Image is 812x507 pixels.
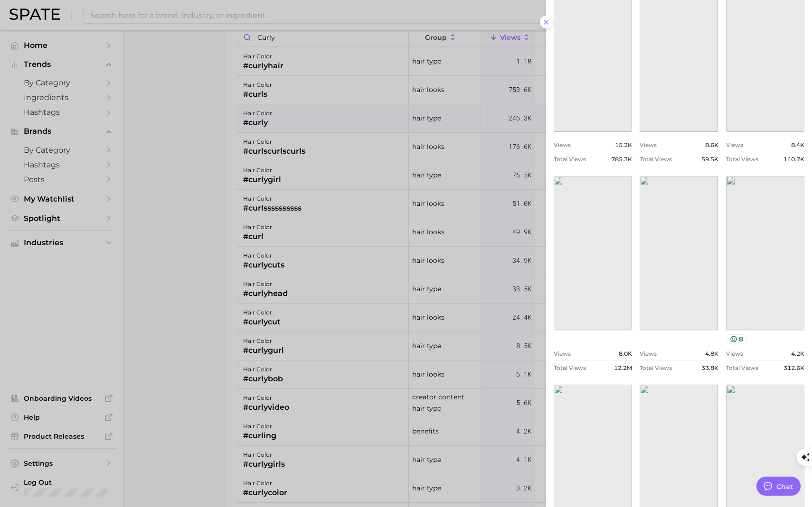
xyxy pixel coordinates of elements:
span: Total Views [640,156,672,163]
span: Total Views [640,364,672,371]
span: 8.6k [705,141,718,148]
span: Views [554,350,571,357]
span: Total Views [554,364,586,371]
span: 312.6k [784,364,804,371]
span: 33.8k [701,364,718,371]
span: Views [640,350,657,357]
span: 12.2m [614,364,632,371]
span: 4.8k [705,350,718,357]
span: Views [640,141,657,148]
span: 4.2k [791,350,804,357]
span: 59.5k [701,156,718,163]
span: 785.3k [611,156,632,163]
span: 8.4k [791,141,804,148]
span: 140.7k [784,156,804,163]
span: 15.2k [615,141,632,148]
span: Views [726,141,743,148]
span: 8.0k [619,350,632,357]
span: Views [554,141,571,148]
span: Total Views [726,364,758,371]
span: Total Views [726,156,758,163]
span: Views [726,350,743,357]
button: 8 [726,334,747,344]
span: Total Views [554,156,586,163]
